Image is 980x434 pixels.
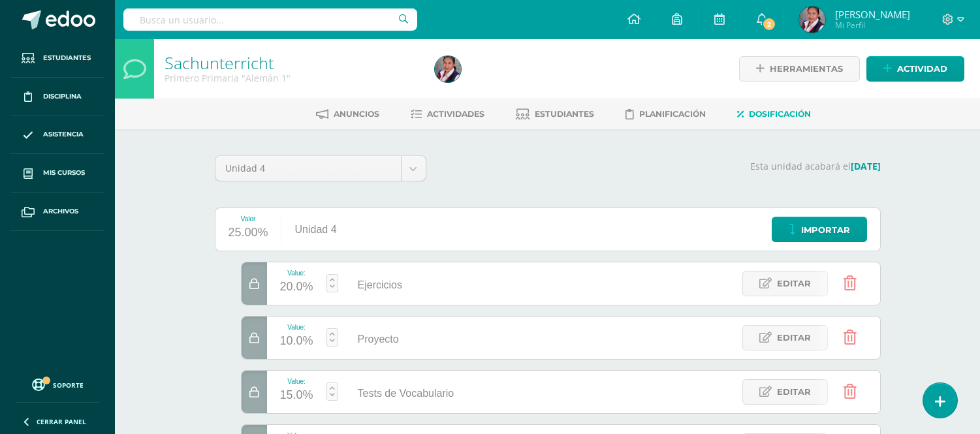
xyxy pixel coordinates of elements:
[37,417,86,426] span: Cerrar panel
[358,388,454,399] span: Tests de Vocabulario
[43,168,85,178] span: Mis cursos
[535,109,594,119] span: Estudiantes
[777,326,811,350] span: Editar
[435,56,461,82] img: 7553e2040392ab0c00c32bf568c83c81.png
[43,129,84,140] span: Asistencia
[10,116,104,155] a: Asistencia
[10,193,104,231] a: Archivos
[334,109,379,119] span: Anuncios
[280,331,313,352] div: 10.0%
[316,104,379,125] a: Anuncios
[358,279,402,290] span: Ejercicios
[10,39,104,78] a: Estudiantes
[835,20,910,31] span: Mi Perfil
[282,208,350,251] div: Unidad 4
[43,91,82,102] span: Disciplina
[762,17,776,31] span: 2
[165,72,419,84] div: Primero Primaria 'Alemán 1'
[229,215,268,223] div: Valor
[770,57,843,81] span: Herramientas
[639,109,706,119] span: Planificación
[215,156,426,181] a: Unidad 4
[229,223,268,243] div: 25.00%
[10,154,104,193] a: Mis cursos
[801,218,850,242] span: Importar
[411,104,484,125] a: Actividades
[772,217,867,242] a: Importar
[165,54,419,72] h1: Sachunterricht
[16,375,99,393] a: Soporte
[123,8,417,31] input: Busca un usuario...
[739,56,860,82] a: Herramientas
[280,385,313,406] div: 15.0%
[53,380,84,390] span: Soporte
[280,277,313,298] div: 20.0%
[43,206,78,217] span: Archivos
[777,271,811,296] span: Editar
[866,56,964,82] a: Actividad
[280,324,313,331] div: Value:
[835,8,910,21] span: [PERSON_NAME]
[737,104,811,125] a: Dosificación
[897,57,947,81] span: Actividad
[10,78,104,116] a: Disciplina
[442,161,881,172] p: Esta unidad acabará el
[358,333,399,345] span: Proyecto
[516,104,594,125] a: Estudiantes
[749,109,811,119] span: Dosificación
[280,270,313,277] div: Value:
[625,104,706,125] a: Planificación
[777,380,811,404] span: Editar
[280,378,313,385] div: Value:
[799,7,825,33] img: 7553e2040392ab0c00c32bf568c83c81.png
[165,52,274,74] a: Sachunterricht
[427,109,484,119] span: Actividades
[43,53,91,63] span: Estudiantes
[225,156,391,181] span: Unidad 4
[851,160,881,172] strong: [DATE]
